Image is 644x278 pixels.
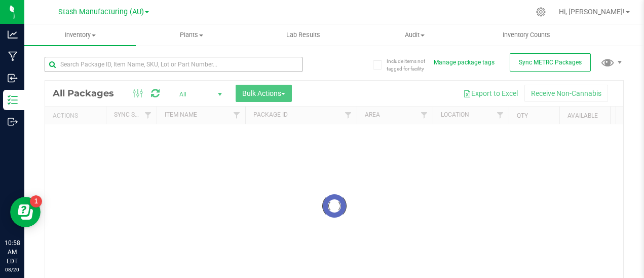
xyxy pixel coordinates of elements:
inline-svg: Outbound [8,117,18,127]
span: Hi, [PERSON_NAME]! [559,8,625,16]
a: Audit [359,24,470,46]
inline-svg: Analytics [8,29,18,40]
a: Plants [136,24,247,46]
span: Lab Results [273,30,334,40]
a: Lab Results [247,24,359,46]
a: Inventory [24,24,136,46]
span: Inventory Counts [489,30,564,40]
p: 10:58 AM EDT [5,238,20,266]
p: 08/20 [5,266,20,273]
inline-svg: Inventory [8,95,18,105]
a: Inventory Counts [471,24,582,46]
span: Sync METRC Packages [519,59,582,66]
inline-svg: Inbound [8,73,18,83]
span: Inventory [24,30,136,40]
span: Audit [359,30,470,40]
span: Include items not tagged for facility [387,57,437,73]
span: Stash Manufacturing (AU) [58,8,144,16]
button: Sync METRC Packages [510,53,591,72]
input: Search Package ID, Item Name, SKU, Lot or Part Number... [45,57,302,72]
iframe: Resource center unread badge [30,195,42,207]
div: Manage settings [535,7,547,17]
button: Manage package tags [434,58,495,67]
iframe: Resource center [10,197,41,227]
span: Plants [136,30,247,40]
inline-svg: Manufacturing [8,51,18,61]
